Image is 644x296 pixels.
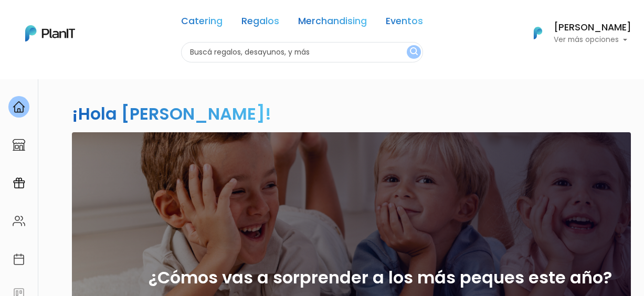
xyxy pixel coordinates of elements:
button: PlanIt Logo [PERSON_NAME] Ver más opciones [520,19,631,47]
img: campaigns-02234683943229c281be62815700db0a1741e53638e28bf9629b52c665b00959.svg [13,177,25,189]
a: Catering [181,17,223,29]
img: PlanIt Logo [25,25,75,41]
p: Ver más opciones [554,36,631,44]
img: PlanIt Logo [526,22,550,45]
h2: ¿Cómos vas a sorprender a los más peques este año? [149,268,612,288]
img: calendar-87d922413cdce8b2cf7b7f5f62616a5cf9e4887200fb71536465627b3292af00.svg [13,253,25,266]
img: people-662611757002400ad9ed0e3c099ab2801c6687ba6c219adb57efc949bc21e19d.svg [13,215,25,227]
a: Merchandising [298,17,367,29]
img: search_button-432b6d5273f82d61273b3651a40e1bd1b912527efae98b1b7a1b2c0702e16a8d.svg [410,47,418,57]
input: Buscá regalos, desayunos, y más [181,42,423,62]
img: home-e721727adea9d79c4d83392d1f703f7f8bce08238fde08b1acbfd93340b81755.svg [13,101,25,113]
a: Regalos [241,17,279,29]
a: Eventos [386,17,423,29]
h6: [PERSON_NAME] [554,23,631,33]
h2: ¡Hola [PERSON_NAME]! [72,102,271,125]
img: marketplace-4ceaa7011d94191e9ded77b95e3339b90024bf715f7c57f8cf31f2d8c509eaba.svg [13,139,25,151]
